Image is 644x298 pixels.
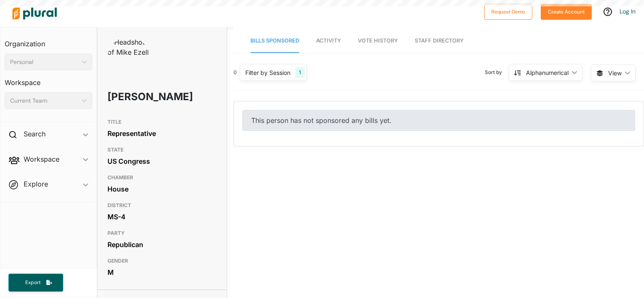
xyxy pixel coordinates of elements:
span: Bills Sponsored [250,37,299,44]
div: MS-4 [107,210,217,223]
span: View [608,69,622,77]
div: Personal [10,58,78,67]
img: Headshot of Mike Ezell [107,37,150,57]
a: Request Demo [484,7,532,16]
div: Republican [107,238,217,251]
h3: Workspace [5,70,92,89]
span: Sort by [485,69,509,76]
div: US Congress [107,155,217,168]
div: M [107,266,217,279]
span: Vote History [358,37,398,44]
h3: DISTRICT [107,200,217,210]
a: Log In [620,8,636,15]
button: Export [8,274,63,292]
a: Activity [316,29,341,53]
div: 0 [233,69,237,76]
a: Staff Directory [415,29,464,53]
h2: Search [24,129,46,138]
h3: TITLE [107,117,217,127]
div: Filter by Session [245,68,290,77]
a: Vote History [358,29,398,53]
div: House [107,183,217,195]
button: Request Demo [484,4,532,20]
h3: CHAMBER [107,173,217,183]
h1: [PERSON_NAME] [107,84,173,109]
h3: PARTY [107,228,217,238]
div: Representative [107,127,217,140]
button: Create Account [541,4,592,20]
a: Bills Sponsored [250,29,299,53]
div: 1 [295,67,304,78]
div: This person has not sponsored any bills yet. [242,110,635,131]
h3: STATE [107,145,217,155]
div: Current Team [10,96,78,105]
span: Activity [316,37,341,44]
h3: GENDER [107,256,217,266]
div: Alphanumerical [526,68,569,77]
span: Export [19,279,46,286]
a: Create Account [541,7,592,16]
h3: Organization [5,32,92,50]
